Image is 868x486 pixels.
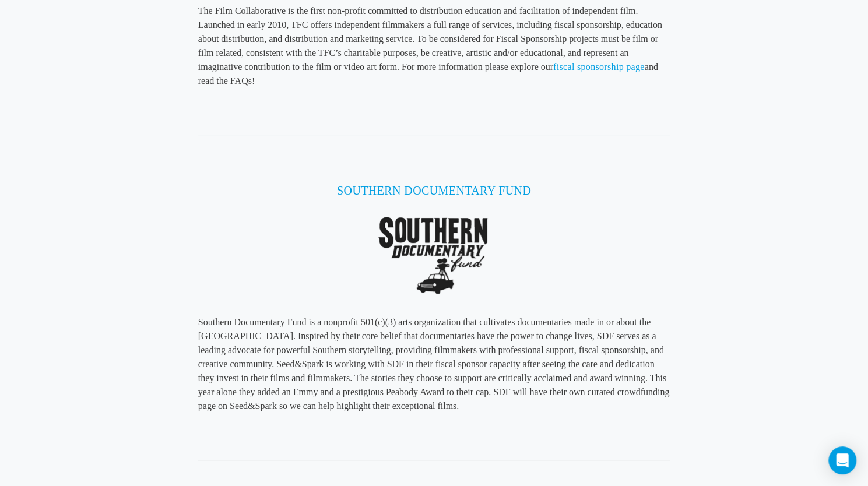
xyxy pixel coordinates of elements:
[337,184,531,197] a: SOUTHERN DOCUMENTARY FUND
[198,4,670,88] p: The Film Collaborative is the first non-profit committed to distribution education and facilitati...
[198,315,670,413] p: Southern Documentary Fund is a nonprofit 501(c)(3) arts organization that cultivates documentarie...
[828,446,856,474] div: Open Intercom Messenger
[377,213,490,298] img: southern doc fund
[553,62,645,72] a: fiscal sponsorship page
